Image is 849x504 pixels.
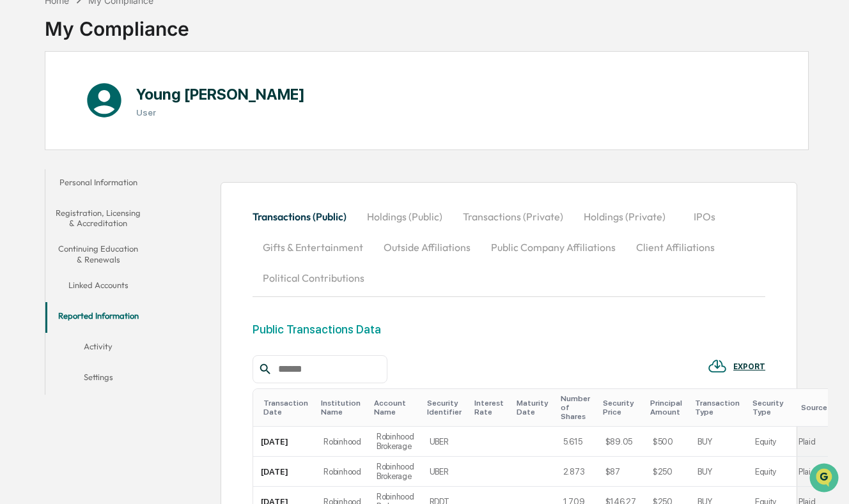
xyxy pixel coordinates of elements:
[422,427,469,457] td: UBER
[603,399,640,416] div: Toggle SortBy
[13,27,233,47] p: How can we help?
[105,161,159,174] span: Attestations
[791,457,835,487] td: Plaid
[556,427,598,457] td: 5.615
[690,457,747,487] td: BUY
[45,236,152,272] button: Continuing Education & Renewals
[690,427,747,457] td: BUY
[45,169,152,200] button: Personal Information
[45,200,152,236] button: Registration, Licensing & Accreditation
[8,156,88,179] a: 🖐️Preclearance
[747,427,791,457] td: Equity
[733,362,765,371] div: EXPORT
[45,169,152,395] div: secondary tabs example
[253,232,373,263] button: Gifts & Entertainment
[45,7,189,40] div: My Compliance
[93,162,103,172] div: 🗄️
[253,457,316,487] td: [DATE]
[801,403,830,412] div: Toggle SortBy
[556,457,598,487] td: 2.873
[321,399,364,416] div: Toggle SortBy
[369,457,422,487] td: Robinhood Brokerage
[561,394,593,421] div: Toggle SortBy
[253,323,381,336] div: Public Transactions Data
[374,399,417,416] div: Toggle SortBy
[90,216,155,226] a: Powered byPylon
[253,427,316,457] td: [DATE]
[791,427,835,457] td: Plaid
[253,201,357,232] button: Transactions (Public)
[598,457,645,487] td: $87
[369,427,422,457] td: Robinhood Brokerage
[13,98,36,121] img: 1746055101610-c473b297-6a78-478c-a979-82029cc54cd1
[747,457,791,487] td: Equity
[136,85,305,103] h1: Young [PERSON_NAME]
[481,232,626,263] button: Public Company Affiliations
[127,217,155,226] span: Pylon
[136,107,305,118] h3: User
[88,156,164,179] a: 🗄️Attestations
[808,462,843,496] iframe: Open customer support
[676,201,733,232] button: IPOs
[695,399,742,416] div: Toggle SortBy
[645,427,690,457] td: $500
[752,399,786,416] div: Toggle SortBy
[26,161,82,174] span: Preclearance
[33,58,211,72] input: Clear
[253,201,765,293] div: secondary tabs example
[217,102,233,117] button: Start new chat
[373,232,481,263] button: Outside Affiliations
[645,457,690,487] td: $250
[453,201,573,232] button: Transactions (Private)
[650,399,685,416] div: Toggle SortBy
[316,427,369,457] td: Robinhood
[474,399,506,416] div: Toggle SortBy
[422,457,469,487] td: UBER
[45,364,152,395] button: Settings
[45,333,152,364] button: Activity
[263,399,311,416] div: Toggle SortBy
[43,111,162,121] div: We're available if you need us!
[26,185,81,198] span: Data Lookup
[316,457,369,487] td: Robinhood
[357,201,453,232] button: Holdings (Public)
[517,399,550,416] div: Toggle SortBy
[573,201,676,232] button: Holdings (Private)
[8,180,86,203] a: 🔎Data Lookup
[427,399,464,416] div: Toggle SortBy
[253,263,375,293] button: Political Contributions
[43,98,210,111] div: Start new chat
[626,232,725,263] button: Client Affiliations
[598,427,645,457] td: $89.05
[45,303,152,333] button: Reported Information
[708,356,727,376] img: EXPORT
[45,272,152,303] button: Linked Accounts
[13,187,23,197] div: 🔎
[13,162,23,172] div: 🖐️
